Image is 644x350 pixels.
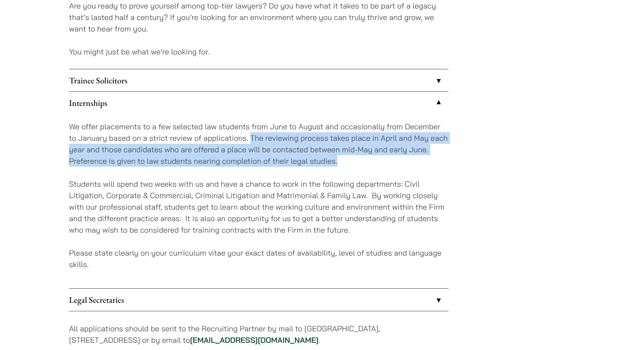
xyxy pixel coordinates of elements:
[69,114,448,288] div: Internships
[69,92,448,114] a: Internships
[69,247,448,270] p: Please state clearly on your curriculum vitae your exact dates of availability, level of studies ...
[69,69,448,91] a: Trainee Solicitors
[69,178,448,236] p: Students will spend two weeks with us and have a chance to work in the following departments: Civ...
[69,121,448,167] p: We offer placements to a few selected law students from June to August and occasionally from Dece...
[190,335,319,345] a: [EMAIL_ADDRESS][DOMAIN_NAME]
[69,323,448,346] p: All applications should be sent to the Recruiting Partner by mail to [GEOGRAPHIC_DATA], [STREET_A...
[69,46,448,57] p: You might just be what we’re looking for.
[69,289,448,311] a: Legal Secretaries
